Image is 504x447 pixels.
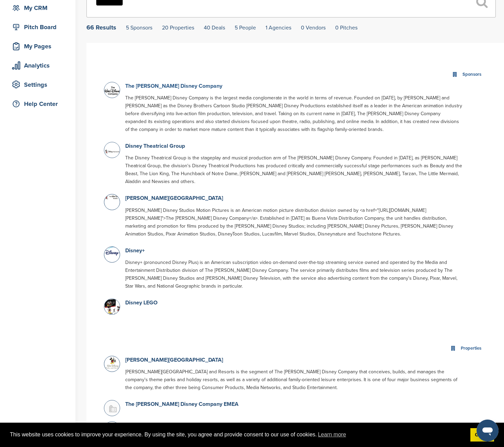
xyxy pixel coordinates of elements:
[301,24,326,31] a: 0 Vendors
[125,258,463,290] p: Disney+ (pronounced Disney Plus) is an American subscription video on-demand over-the-top streami...
[104,142,121,160] img: Screen shot 2014 11 25 at 8.37.17 am
[125,422,300,429] a: Orlando International [DATE] at [PERSON_NAME][GEOGRAPHIC_DATA]
[7,19,69,35] a: Pitch Board
[335,24,358,31] a: 0 Pitches
[125,143,185,149] a: Disney Theatrical Group
[125,83,222,89] a: The [PERSON_NAME] Disney Company
[125,247,145,254] a: Disney+
[204,24,225,31] a: 40 Deals
[10,21,69,33] div: Pitch Board
[10,2,69,14] div: My CRM
[104,356,121,370] img: Open uri20141112 64162 1k00h3h?1415809546
[125,357,223,363] a: [PERSON_NAME][GEOGRAPHIC_DATA]
[125,401,238,408] a: The [PERSON_NAME] Disney Company EMEA
[10,40,69,52] div: My Pages
[125,368,463,391] p: [PERSON_NAME][GEOGRAPHIC_DATA] and Resorts is the segment of The [PERSON_NAME] Disney Company tha...
[104,400,121,418] img: Buildingmissing
[461,71,483,78] div: Sponsors
[162,24,194,31] a: 20 Properties
[125,206,463,238] p: [PERSON_NAME] Disney Studios Motion Pictures is an American motion picture distribution division ...
[104,299,121,316] img: 1cf7799a 6fc0 4770 a379 417c1bbf4303
[10,59,69,72] div: Analytics
[7,77,69,93] a: Settings
[470,428,494,442] a: dismiss cookie message
[125,154,463,185] p: The Disney Theatrical Group is the stageplay and musical production arm of The [PERSON_NAME] Disn...
[235,24,256,31] a: 5 People
[104,194,121,200] img: Wdc
[104,247,121,256] img: 170px disney logo.svg
[86,24,116,31] div: 66 Results
[10,98,69,110] div: Help Center
[104,82,121,99] img: Walt disney company squarelogo 1574088286127
[459,345,483,352] div: Properties
[7,96,69,112] a: Help Center
[125,94,463,133] p: The [PERSON_NAME] Disney Company is the largest media conglomerate in the world in terms of reven...
[126,24,152,31] a: 5 Sponsors
[477,420,499,442] iframe: Button to launch messaging window
[266,24,291,31] a: 1 Agencies
[10,78,69,91] div: Settings
[125,299,157,306] a: Disney LEGO
[317,430,347,440] a: learn more about cookies
[10,430,465,440] span: This website uses cookies to improve your experience. By using the site, you agree and provide co...
[125,195,223,202] a: [PERSON_NAME][GEOGRAPHIC_DATA]
[7,38,69,54] a: My Pages
[104,422,121,439] img: Buildingmissing
[7,58,69,73] a: Analytics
